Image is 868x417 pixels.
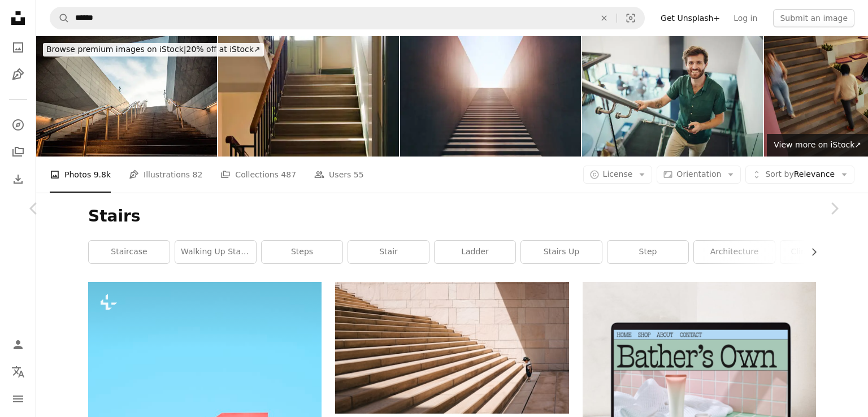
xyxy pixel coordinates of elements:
span: Browse premium images on iStock | [46,45,186,54]
button: License [583,166,653,184]
span: 82 [193,168,203,181]
span: Sort by [765,170,793,179]
button: Search Unsplash [50,7,70,29]
button: Submit an image [773,9,854,27]
img: Stairs in the stairway in tenement in Sweden [218,36,399,157]
span: View more on iStock ↗ [774,140,861,149]
a: Users 55 [314,157,364,193]
a: walking up stairs [175,241,256,263]
a: View more on iStock↗ [767,134,868,157]
h1: Stairs [88,206,816,227]
a: stairs up [521,241,602,263]
span: 20% off at iStock ↗ [46,45,261,54]
a: steps [262,241,342,263]
a: ladder [435,241,515,263]
button: Menu [7,388,29,410]
img: Modern subways staircase illuminated at dusk [36,36,217,157]
a: Collections 487 [220,157,296,193]
button: Orientation [657,166,741,184]
span: License [603,170,633,179]
img: Empty Stairs Light Beam, New Beginnings Concept [400,36,581,157]
a: staircase [89,241,170,263]
button: Visual search [617,7,644,29]
a: Illustrations 82 [129,157,202,193]
button: Clear [592,7,617,29]
a: Get Unsplash+ [654,9,727,27]
a: step [607,241,688,263]
a: Collections [7,141,29,163]
a: Log in [727,9,764,27]
span: Relevance [765,169,835,180]
span: 55 [354,168,364,181]
a: Next [800,154,868,263]
a: Photos [7,36,29,59]
span: Orientation [676,170,721,179]
span: 487 [281,168,296,181]
a: Log in / Sign up [7,333,29,356]
a: Illustrations [7,63,29,86]
form: Find visuals sitewide [50,7,645,29]
a: Browse premium images on iStock|20% off at iStock↗ [36,36,271,63]
img: toddler's standing in front of beige concrete stair [335,282,568,413]
a: climbing stairs [780,241,861,263]
a: stair [348,241,429,263]
a: toddler's standing in front of beige concrete stair [335,342,568,353]
img: Agency, employee and portrait of man on office stairs in a company happy and smiling and holding ... [582,36,763,157]
button: Language [7,360,29,383]
a: architecture [694,241,775,263]
button: Sort byRelevance [745,166,854,184]
a: Explore [7,114,29,136]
